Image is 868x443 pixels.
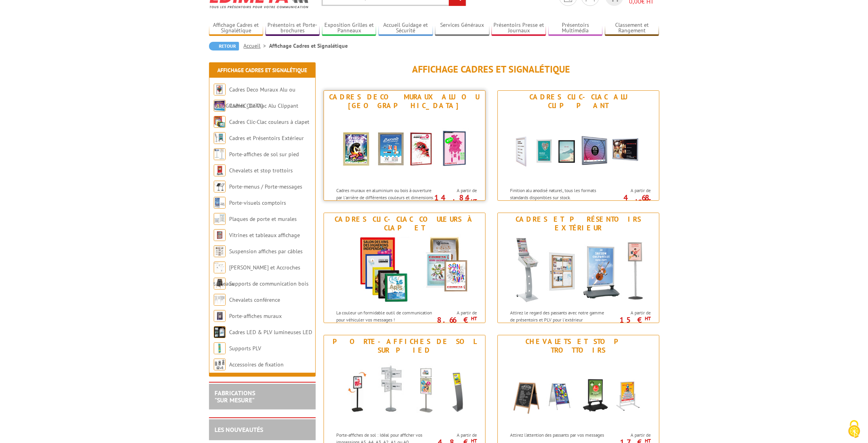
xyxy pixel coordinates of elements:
p: Attirez l’attention des passants par vos messages [510,432,608,438]
img: Porte-visuels comptoirs [214,197,226,209]
img: Cadres LED & PLV lumineuses LED [214,326,226,338]
p: 8.66 € [433,318,477,322]
p: Cadres muraux en aluminium ou bois à ouverture par l'arrière de différentes couleurs et dimension... [337,187,435,214]
a: Cadres LED & PLV lumineuses LED [230,329,313,336]
a: Cadres Clic-Clac Alu Clippant [230,102,299,109]
a: Porte-affiches muraux [230,312,282,320]
p: 4.68 € [606,195,651,205]
sup: HT [471,315,477,322]
a: Plaques de porte et murales [230,215,297,222]
a: Exposition Grilles et Panneaux [322,22,377,35]
a: Présentoirs et Porte-brochures [265,22,320,35]
img: Chevalets et stop trottoirs [505,357,651,428]
img: Supports PLV [214,342,226,354]
a: LES NOUVEAUTÉS [215,426,264,434]
sup: HT [471,198,477,204]
img: Plaques de porte et murales [214,213,226,225]
a: Cadres Deco Muraux Alu ou [GEOGRAPHIC_DATA] Cadres Deco Muraux Alu ou Bois Cadres muraux en alumi... [324,90,486,201]
a: Chevalets et stop trottoirs [230,167,293,174]
a: Services Généraux [435,22,490,35]
img: Cadres Clic-Clac couleurs à clapet [331,234,478,305]
a: Supports PLV [230,345,262,352]
div: Chevalets et stop trottoirs [500,337,657,355]
span: A partir de [437,310,477,316]
li: Affichage Cadres et Signalétique [269,42,348,50]
img: Chevalets conférence [214,294,226,306]
div: Porte-affiches de sol sur pied [326,337,483,355]
a: Suspension affiches par câbles [230,248,303,255]
img: Accessoires de fixation [214,359,226,370]
img: Porte-affiches de sol sur pied [331,357,478,428]
p: 14.84 € [433,195,477,205]
a: Accessoires de fixation [230,361,284,368]
img: Vitrines et tableaux affichage [214,229,226,241]
div: Cadres Clic-Clac couleurs à clapet [326,215,483,232]
a: Vitrines et tableaux affichage [230,232,300,239]
a: Cadres et Présentoirs Extérieur [230,135,304,142]
img: Cadres et Présentoirs Extérieur [505,234,651,305]
a: Cadres Clic-Clac couleurs à clapet Cadres Clic-Clac couleurs à clapet La couleur un formidable ou... [324,213,486,323]
a: Affichage Cadres et Signalétique [217,67,307,74]
a: Porte-affiches de sol sur pied [230,151,299,158]
a: Supports de communication bois [230,280,309,287]
div: Cadres Deco Muraux Alu ou [GEOGRAPHIC_DATA] [326,93,483,110]
a: Cadres et Présentoirs Extérieur Cadres et Présentoirs Extérieur Attirez le regard des passants av... [497,213,659,323]
a: Cadres Deco Muraux Alu ou [GEOGRAPHIC_DATA] [214,86,296,109]
a: Porte-menus / Porte-messages [230,183,303,190]
img: Cadres et Présentoirs Extérieur [214,132,226,144]
img: Porte-affiches muraux [214,310,226,322]
button: Cookies (fenêtre modale) [840,416,868,443]
a: [PERSON_NAME] et Accroches tableaux [214,264,301,287]
a: Présentoirs Multimédia [548,22,603,35]
img: Suspension affiches par câbles [214,245,226,257]
div: Cadres Clic-Clac Alu Clippant [500,93,657,110]
img: Cadres Deco Muraux Alu ou Bois [331,112,478,183]
img: Cimaises et Accroches tableaux [214,262,226,273]
sup: HT [645,198,651,204]
img: Cadres Clic-Clac couleurs à clapet [214,116,226,128]
p: 15 € [606,318,651,322]
a: Cadres Clic-Clac Alu Clippant Cadres Clic-Clac Alu Clippant Finition alu anodisé naturel, tous le... [497,90,659,201]
a: Affichage Cadres et Signalétique [209,22,264,35]
img: Porte-menus / Porte-messages [214,181,226,193]
a: FABRICATIONS"Sur Mesure" [215,389,256,404]
img: Chevalets et stop trottoirs [214,164,226,176]
span: A partir de [610,432,651,438]
div: Cadres et Présentoirs Extérieur [500,215,657,232]
img: Cookies (fenêtre modale) [844,419,864,439]
p: La couleur un formidable outil de communication pour véhiculer vos messages ! [337,309,435,323]
a: Classement et Rangement [605,22,659,35]
span: A partir de [610,310,651,316]
sup: HT [645,315,651,322]
a: Porte-visuels comptoirs [230,199,286,206]
span: A partir de [610,187,651,194]
a: Cadres Clic-Clac couleurs à clapet [230,118,310,125]
a: Accueil Guidage et Sécurité [378,22,433,35]
span: A partir de [437,432,477,438]
h1: Affichage Cadres et Signalétique [324,64,659,75]
img: Porte-affiches de sol sur pied [214,148,226,160]
p: Attirez le regard des passants avec notre gamme de présentoirs et PLV pour l'extérieur [510,309,608,323]
img: Cadres Deco Muraux Alu ou Bois [214,84,226,95]
span: A partir de [437,187,477,194]
a: Chevalets conférence [230,296,281,303]
a: Présentoirs Presse et Journaux [491,22,546,35]
a: Retour [209,42,239,50]
p: Finition alu anodisé naturel, tous les formats standards disponibles sur stock. [510,187,608,200]
img: Cadres Clic-Clac Alu Clippant [505,112,651,183]
a: Accueil [244,42,269,49]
